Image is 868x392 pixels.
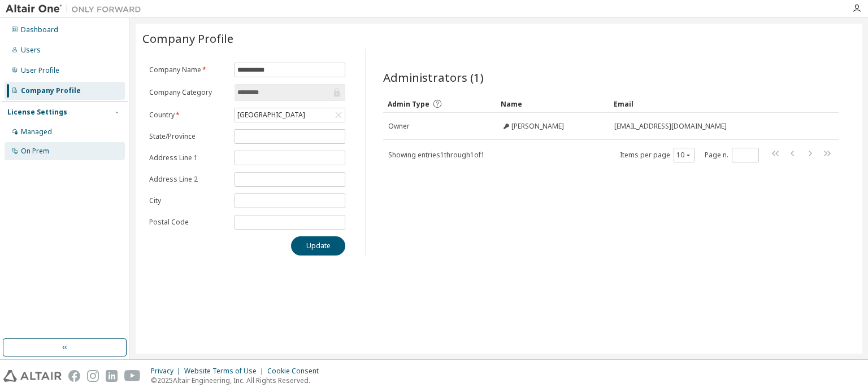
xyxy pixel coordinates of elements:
[149,111,228,120] label: Country
[614,95,807,113] div: Email
[149,65,228,74] label: Company Name
[620,148,695,162] span: Items per page
[124,370,141,382] img: youtube.svg
[383,69,484,85] span: Administrators (1)
[388,122,410,131] span: Owner
[21,147,49,156] div: On Prem
[149,88,228,97] label: Company Category
[235,108,345,122] div: [GEOGRAPHIC_DATA]
[142,30,233,46] span: Company Profile
[68,370,80,382] img: facebook.svg
[676,151,692,160] button: 10
[236,109,307,121] div: [GEOGRAPHIC_DATA]
[21,46,41,55] div: Users
[267,367,325,376] div: Cookie Consent
[149,218,228,227] label: Postal Code
[614,122,727,131] span: [EMAIL_ADDRESS][DOMAIN_NAME]
[291,236,345,256] button: Update
[149,175,228,184] label: Address Line 2
[388,99,429,109] span: Admin Type
[151,367,184,376] div: Privacy
[6,3,147,15] img: Altair One
[149,196,228,205] label: City
[21,86,81,95] div: Company Profile
[3,370,62,382] img: altair_logo.svg
[705,148,759,162] span: Page n.
[184,367,267,376] div: Website Terms of Use
[87,370,99,382] img: instagram.svg
[151,376,325,385] p: © 2025 Altair Engineering, Inc. All Rights Reserved.
[7,108,67,117] div: License Settings
[21,127,52,136] div: Managed
[501,95,605,113] div: Name
[21,66,59,75] div: User Profile
[106,370,118,382] img: linkedin.svg
[511,122,564,131] span: [PERSON_NAME]
[149,153,228,162] label: Address Line 1
[388,150,485,160] span: Showing entries 1 through 1 of 1
[149,132,228,141] label: State/Province
[21,25,58,34] div: Dashboard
